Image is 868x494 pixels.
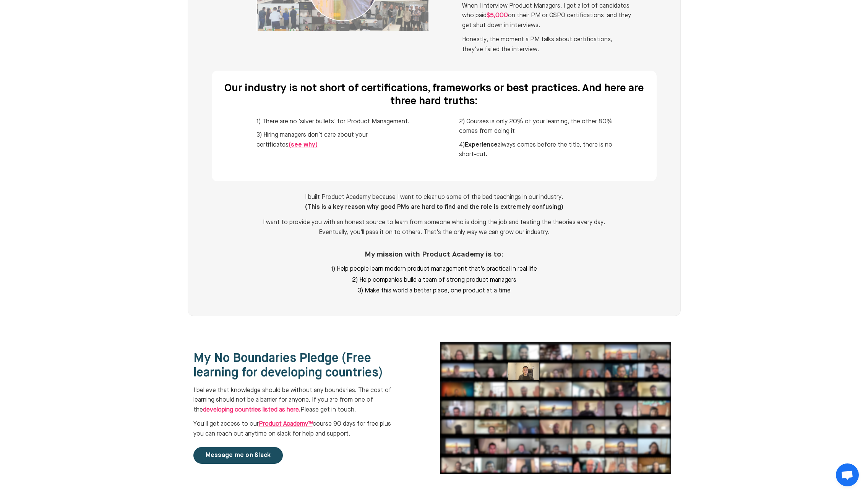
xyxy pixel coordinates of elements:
[462,3,631,29] span: When I interview Product Managers, I get a lot of candidates who paid on their PM or CSPO certifi...
[256,131,413,150] li: 3) Hiring managers don’t care about your certificates
[212,276,657,286] li: 2) Help companies build a team of strong product managers
[459,140,616,160] li: 4) always comes before the title, there is no short-cut.
[459,117,616,137] li: 2) Courses is only 20% of your learning, the other 80% comes from doing it
[212,286,657,296] li: 3) Make this world a better place, one product at a time
[193,447,283,464] a: Message me on Slack
[212,265,657,274] li: 1) Help people learn modern product management that's practical in real life
[256,117,413,127] li: 1) There are no 'silver bullets' for Product Management.
[212,249,657,260] p: My mission with Product Academy is to:
[465,142,498,148] b: Experience
[193,352,383,379] span: My No Boundaries Pledge (Free learning for developing countries)
[193,387,391,413] span: I believe that knowledge should be without any boundaries. The cost of learning should not be a b...
[203,407,300,413] a: developing countries listed as here.
[462,37,612,53] span: Honestly, the moment a PM talks about certifications, they've failed the interview.
[291,193,578,212] p: I built Product Academy because I want to clear up some of the bad teachings in our industry. ‍
[289,142,318,148] a: (see why)
[259,421,313,427] a: Product Academy™
[262,218,606,237] p: I want to provide you with an honest source to learn from someone who is doing the job and testin...
[836,463,859,486] div: Open chat
[193,421,391,437] span: You'll get access to our course 90 days for free plus you can reach out anytime on slack for help...
[487,13,508,19] span: $5,000
[305,204,563,210] b: (This is a key reason why good PMs are hard to find and the role is extremely confusing)‍
[224,83,644,107] b: Our industry is not short of certifications, frameworks or best practices. And here are three har...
